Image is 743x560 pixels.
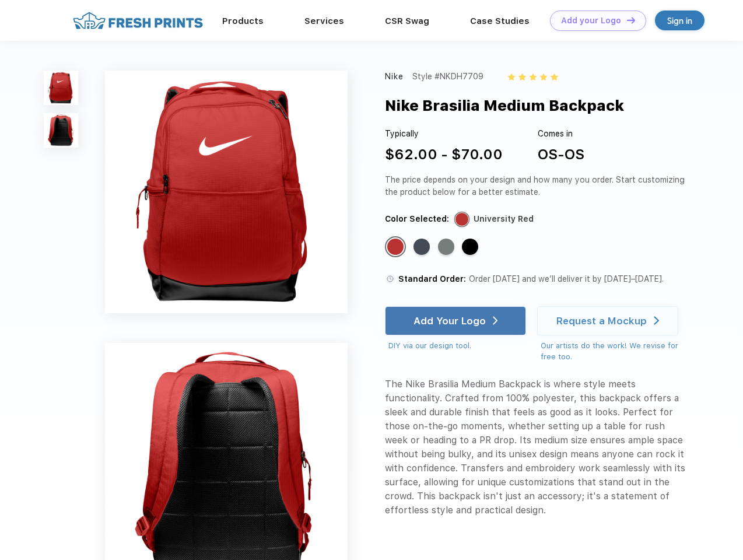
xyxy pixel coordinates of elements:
[44,113,78,148] img: func=resize&h=100
[385,128,503,140] div: Typically
[69,10,206,31] img: fo%20logo%202.webp
[627,17,635,23] img: DT
[222,16,264,26] a: Products
[105,71,348,313] img: func=resize&h=640
[508,73,515,80] img: yellow_star.svg
[667,14,692,27] div: Sign in
[540,73,547,80] img: yellow_star.svg
[385,377,689,517] div: The Nike Brasilia Medium Backpack is where style meets functionality. Crafted from 100% polyester...
[398,274,466,283] span: Standard Order:
[541,340,689,363] div: Our artists do the work! We revise for free too.
[474,213,534,225] div: University Red
[387,239,404,255] div: University Red
[561,16,621,26] div: Add your Logo
[551,73,558,80] img: yellow_star.svg
[413,315,486,327] div: Add Your Logo
[654,316,659,325] img: white arrow
[518,73,525,80] img: yellow_star.svg
[385,71,404,83] div: Nike
[385,274,395,284] img: standard order
[388,340,526,352] div: DIY via our design tool.
[469,274,664,283] span: Order [DATE] and we’ll deliver it by [DATE]–[DATE].
[385,94,624,117] div: Nike Brasilia Medium Backpack
[530,73,537,80] img: yellow_star.svg
[556,315,647,327] div: Request a Mockup
[538,128,584,140] div: Comes in
[385,213,449,225] div: Color Selected:
[538,144,584,165] div: OS-OS
[462,239,478,255] div: Black
[412,71,483,83] div: Style #NKDH7709
[385,144,503,165] div: $62.00 - $70.00
[493,316,498,325] img: white arrow
[438,239,454,255] div: Flint Grey
[385,174,689,198] div: The price depends on your design and how many you order. Start customizing the product below for ...
[44,71,78,105] img: func=resize&h=100
[413,239,430,255] div: Midnight Navy
[655,10,705,30] a: Sign in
